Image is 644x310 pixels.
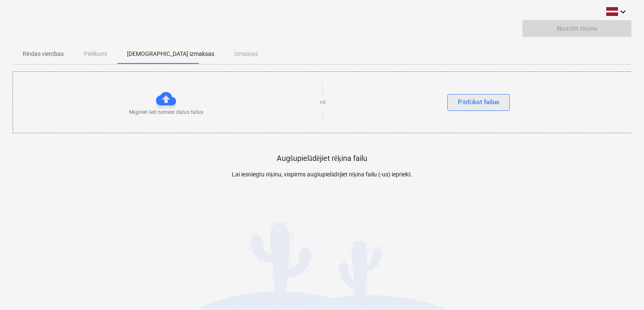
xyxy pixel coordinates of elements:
[167,170,477,179] p: Lai iesniegtu rēķinu, vispirms augšupielādējiet rēķina failu (-us) iepriekš.
[319,99,326,106] p: vai
[127,50,214,58] p: [DEMOGRAPHIC_DATA] izmaksas
[13,71,632,133] div: Mēģiniet šeit nomest dažus failusvaiPārlūkot failus
[447,94,510,111] button: Pārlūkot failus
[129,109,203,116] p: Mēģiniet šeit nomest dažus failus
[23,50,64,58] p: Rindas vienības
[618,7,628,17] i: keyboard_arrow_down
[277,153,367,163] p: Augšupielādējiet rēķina failu
[458,97,499,108] div: Pārlūkot failus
